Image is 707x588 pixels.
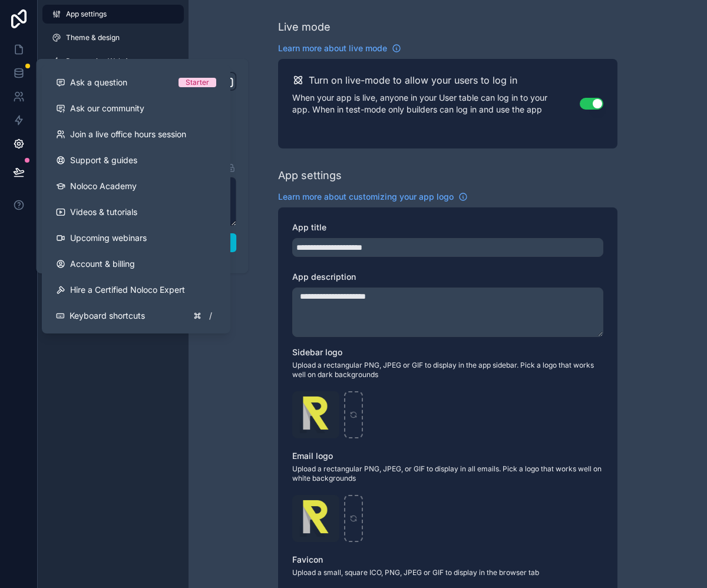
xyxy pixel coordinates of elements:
a: Support & guides [47,147,226,173]
a: Progressive Web App [42,52,184,71]
a: Upcoming webinars [47,225,226,251]
span: Upload a small, square ICO, PNG, JPEG or GIF to display in the browser tab [292,568,603,577]
span: / [206,311,215,321]
span: App description [292,272,356,282]
span: Videos & tutorials [70,206,137,218]
p: When your app is live, anyone in your User table can log in to your app. When in test-mode only b... [292,92,580,115]
span: Noloco Academy [70,180,137,192]
span: Email logo [292,451,333,461]
span: Learn more about live mode [278,42,387,54]
a: Account & billing [47,251,226,277]
span: Progressive Web App [66,57,137,66]
a: Join a live office hours session [47,121,226,147]
span: Favicon [292,554,323,564]
a: App settings [42,5,184,24]
span: Support & guides [70,154,137,166]
span: App settings [66,9,107,19]
button: Ask a questionStarter [47,70,226,95]
span: Hire a Certified Noloco Expert [70,284,185,296]
span: Theme & design [66,33,120,42]
span: Join a live office hours session [70,128,186,140]
span: App title [292,222,326,232]
div: App settings [278,167,342,184]
button: Hire a Certified Noloco Expert [47,277,226,303]
span: Keyboard shortcuts [70,310,145,322]
div: Live mode [278,19,331,35]
a: Videos & tutorials [47,199,226,225]
a: Noloco Academy [47,173,226,199]
span: Upload a rectangular PNG, JPEG, or GIF to display in all emails. Pick a logo that works well on w... [292,464,603,483]
span: Sidebar logo [292,347,342,357]
span: Account & billing [70,258,135,270]
span: Upload a rectangular PNG, JPEG or GIF to display in the app sidebar. Pick a logo that works well ... [292,361,603,379]
a: Ask our community [47,95,226,121]
a: Learn more about customizing your app logo [278,191,468,203]
span: Ask a question [70,77,127,88]
span: Learn more about customizing your app logo [278,191,454,203]
div: Starter [186,78,209,87]
a: Learn more about live mode [278,42,401,54]
span: Ask our community [70,103,144,114]
span: Upcoming webinars [70,232,147,244]
button: Keyboard shortcuts/ [47,303,226,329]
h2: Turn on live-mode to allow your users to log in [309,73,517,87]
a: Theme & design [42,28,184,47]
